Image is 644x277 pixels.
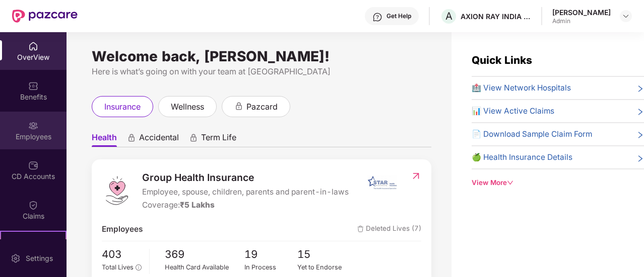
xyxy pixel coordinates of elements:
[165,262,244,272] div: Health Card Available
[636,107,644,117] span: right
[636,84,644,94] span: right
[363,170,401,195] img: insurerIcon
[636,153,644,163] span: right
[636,130,644,140] span: right
[28,121,38,131] img: svg+xml;base64,PHN2ZyBpZD0iRW1wbG95ZWVzIiB4bWxucz0iaHR0cDovL3d3dy53My5vcmcvMjAwMC9zdmciIHdpZHRoPS...
[92,132,117,147] span: Health
[180,200,215,210] span: ₹5 Lakhs
[28,41,38,51] img: svg+xml;base64,PHN2ZyBpZD0iSG9tZSIgeG1sbnM9Imh0dHA6Ly93d3cudzMub3JnLzIwMDAvc3ZnIiB3aWR0aD0iMjAiIG...
[297,246,351,263] span: 15
[23,253,56,263] div: Settings
[171,101,204,113] span: wellness
[104,101,141,113] span: insurance
[472,177,644,188] div: View More
[11,253,21,263] img: svg+xml;base64,PHN2ZyBpZD0iU2V0dGluZy0yMHgyMCIgeG1sbnM9Imh0dHA6Ly93d3cudzMub3JnLzIwMDAvc3ZnIiB3aW...
[472,54,532,66] span: Quick Links
[372,12,382,22] img: svg+xml;base64,PHN2ZyBpZD0iSGVscC0zMngzMiIgeG1sbnM9Imh0dHA6Ly93d3cudzMub3JnLzIwMDAvc3ZnIiB3aWR0aD...
[127,133,136,142] div: animation
[102,223,143,235] span: Employees
[12,10,78,23] img: New Pazcare Logo
[92,65,431,78] div: Here is what’s going on with your team at [GEOGRAPHIC_DATA]
[28,160,38,170] img: svg+xml;base64,PHN2ZyBpZD0iQ0RfQWNjb3VudHMiIGRhdGEtbmFtZT0iQ0QgQWNjb3VudHMiIHhtbG5zPSJodHRwOi8vd3...
[142,186,349,198] span: Employee, spouse, children, parents and parent-in-laws
[472,151,572,163] span: 🍏 Health Insurance Details
[102,263,134,271] span: Total Lives
[244,262,298,272] div: In Process
[102,246,142,263] span: 403
[552,17,611,25] div: Admin
[472,82,571,94] span: 🏥 View Network Hospitals
[102,175,132,206] img: logo
[387,12,411,20] div: Get Help
[411,171,421,181] img: RedirectIcon
[552,8,611,17] div: [PERSON_NAME]
[246,101,278,113] span: pazcard
[357,223,421,235] span: Deleted Lives (7)
[507,179,513,186] span: down
[28,200,38,210] img: svg+xml;base64,PHN2ZyBpZD0iQ2xhaW0iIHhtbG5zPSJodHRwOi8vd3d3LnczLm9yZy8yMDAwL3N2ZyIgd2lkdGg9IjIwIi...
[165,246,244,263] span: 369
[472,128,592,140] span: 📄 Download Sample Claim Form
[189,133,198,142] div: animation
[445,10,453,22] span: A
[139,132,179,147] span: Accidental
[234,102,243,111] div: animation
[357,226,364,232] img: deleteIcon
[461,12,531,21] div: AXION RAY INDIA PRIVATE LIMITED
[472,105,554,117] span: 📊 View Active Claims
[622,12,630,20] img: svg+xml;base64,PHN2ZyBpZD0iRHJvcGRvd24tMzJ4MzIiIHhtbG5zPSJodHRwOi8vd3d3LnczLm9yZy8yMDAwL3N2ZyIgd2...
[244,246,298,263] span: 19
[136,264,141,270] span: info-circle
[142,170,349,185] span: Group Health Insurance
[92,52,431,60] div: Welcome back, [PERSON_NAME]!
[28,81,38,91] img: svg+xml;base64,PHN2ZyBpZD0iQmVuZWZpdHMiIHhtbG5zPSJodHRwOi8vd3d3LnczLm9yZy8yMDAwL3N2ZyIgd2lkdGg9Ij...
[142,199,349,211] div: Coverage:
[201,132,236,147] span: Term Life
[297,262,351,272] div: Yet to Endorse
